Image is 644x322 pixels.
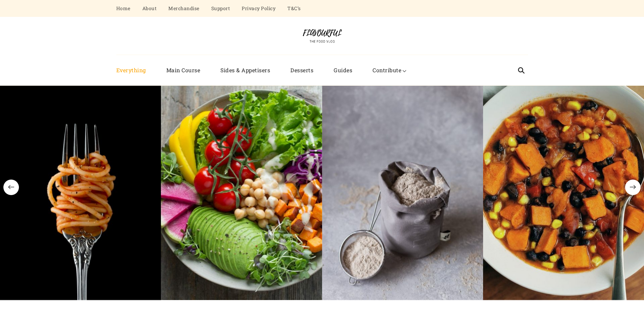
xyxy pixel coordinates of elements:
[324,62,362,79] a: Guides
[280,62,324,79] a: Desserts
[362,62,411,79] a: Contribute
[116,62,156,79] a: Everything
[156,62,211,79] a: Main Course
[161,86,322,300] img: bowl of vegetable salads
[297,27,348,45] img: Flavourful
[210,62,280,79] a: Sides & Appetisers
[483,86,644,300] img: Smoky Fiesta Soup: A Spicy Mexican-American Fusion Delight
[322,86,483,300] img: stainless steel cup with brown powder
